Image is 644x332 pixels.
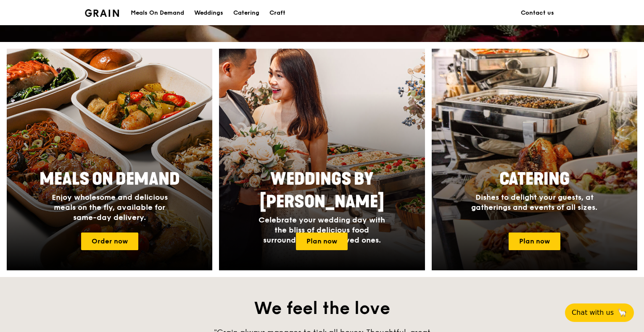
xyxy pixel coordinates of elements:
[516,0,559,26] a: Contact us
[565,303,634,322] button: Chat with us🦙
[259,215,385,245] span: Celebrate your wedding day with the bliss of delicious food surrounded by your loved ones.
[219,49,425,270] img: weddings-card.4f3003b8.jpg
[233,0,259,26] div: Catering
[296,233,348,250] a: Plan now
[219,49,425,270] a: Weddings by [PERSON_NAME]Celebrate your wedding day with the bliss of delicious food surrounded b...
[264,0,290,26] a: Craft
[617,308,627,318] span: 🦙
[7,49,212,270] img: meals-on-demand-card.d2b6f6db.png
[509,233,560,250] a: Plan now
[52,193,168,222] span: Enjoy wholesome and delicious meals on the fly, available for same-day delivery.
[269,0,285,26] div: Craft
[194,0,223,26] div: Weddings
[572,308,614,318] span: Chat with us
[499,169,570,189] span: Catering
[432,49,637,270] a: CateringDishes to delight your guests, at gatherings and events of all sizes.Plan now
[40,169,180,189] span: Meals On Demand
[189,0,228,26] a: Weddings
[260,169,384,212] span: Weddings by [PERSON_NAME]
[81,233,138,250] a: Order now
[471,193,597,212] span: Dishes to delight your guests, at gatherings and events of all sizes.
[228,0,264,26] a: Catering
[131,0,184,26] div: Meals On Demand
[85,9,119,17] img: Grain
[7,49,212,270] a: Meals On DemandEnjoy wholesome and delicious meals on the fly, available for same-day delivery.Or...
